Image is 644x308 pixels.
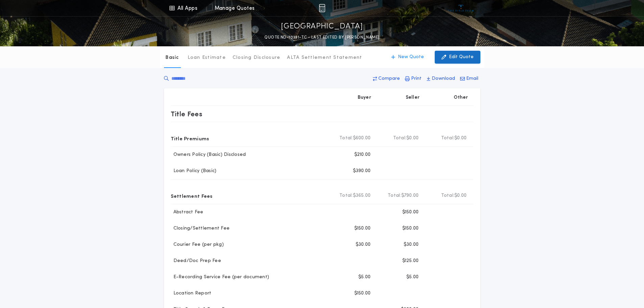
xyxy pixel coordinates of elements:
p: $210.00 [354,151,371,158]
b: Total: [441,135,455,142]
p: Abstract Fee [171,209,204,216]
p: E-Recording Service Fee (per document) [171,274,269,281]
p: $30.00 [356,241,371,248]
span: $790.00 [401,192,419,199]
p: Courier Fee (per pkg) [171,241,224,248]
p: Loan Estimate [188,54,226,61]
span: $0.00 [454,192,467,199]
p: Compare [378,75,400,82]
p: $5.00 [358,274,371,281]
p: $5.00 [406,274,419,281]
button: New Quote [384,51,431,64]
p: Edit Quote [449,54,474,61]
b: Total: [393,135,407,142]
p: $150.00 [402,225,419,232]
p: Loan Policy (Basic) [171,168,217,174]
button: Compare [371,73,402,85]
p: QUOTE ND-10391-TC - LAST EDITED BY [PERSON_NAME] [264,34,379,41]
p: Download [432,75,455,82]
p: $150.00 [354,225,371,232]
span: $0.00 [406,135,419,142]
p: Closing/Settlement Fee [171,225,230,232]
p: $125.00 [402,258,419,264]
p: Settlement Fees [171,190,213,201]
button: Download [425,73,457,85]
b: Total: [441,192,455,199]
p: Seller [406,94,420,101]
button: Email [458,73,480,85]
p: Email [466,75,478,82]
p: $150.00 [402,209,419,216]
p: Print [411,75,422,82]
p: New Quote [398,54,424,61]
p: $390.00 [353,168,371,174]
span: $600.00 [353,135,371,142]
p: Location Report [171,290,212,297]
p: Owners Policy (Basic) Disclosed [171,151,246,158]
button: Print [403,73,424,85]
p: Closing Disclosure [233,54,281,61]
p: Basic [165,54,179,61]
button: Edit Quote [435,51,480,64]
span: $365.00 [353,192,371,199]
b: Total: [339,135,353,142]
img: vs-icon [448,5,474,11]
p: $150.00 [354,290,371,297]
b: Total: [339,192,353,199]
img: img [319,4,325,12]
p: Buyer [358,94,371,101]
p: Title Fees [171,109,202,119]
b: Total: [388,192,401,199]
p: Title Premiums [171,133,209,144]
p: [GEOGRAPHIC_DATA] [281,21,363,32]
p: Other [454,94,468,101]
p: $30.00 [404,241,419,248]
p: Deed/Doc Prep Fee [171,258,221,264]
p: ALTA Settlement Statement [287,54,362,61]
span: $0.00 [454,135,467,142]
